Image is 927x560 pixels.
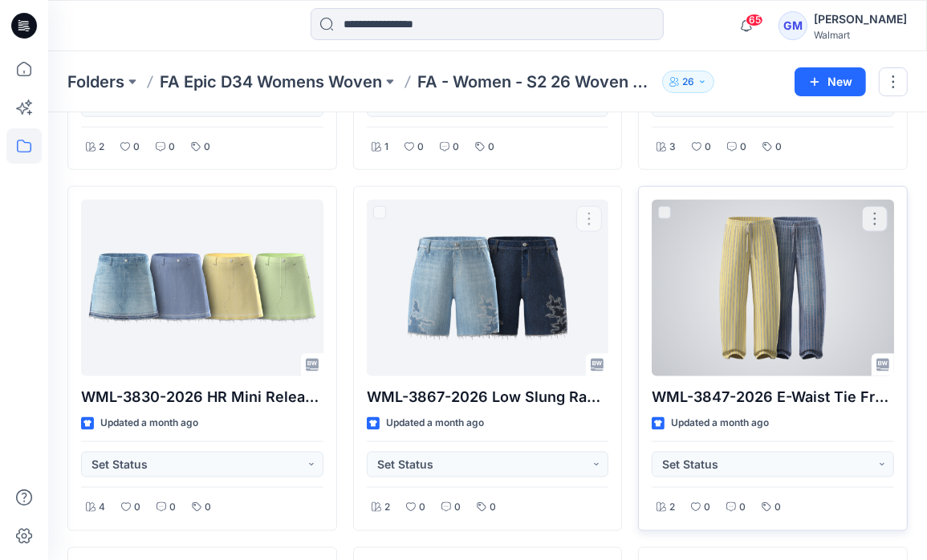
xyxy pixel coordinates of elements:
p: Updated a month ago [100,415,198,432]
button: New [795,67,866,96]
p: WML-3867-2026 Low Slung Raw Hem Short - Inseam 7" [367,386,609,408]
p: 0 [775,139,782,156]
button: 26 [662,71,714,93]
p: FA - Women - S2 26 Woven Board [417,71,656,93]
a: WML-3867-2026 Low Slung Raw Hem Short - Inseam 7" [367,200,609,376]
p: 0 [169,499,176,516]
p: 26 [682,73,694,91]
p: 0 [133,139,140,156]
div: [PERSON_NAME] [814,10,907,29]
p: WML-3847-2026 E-Waist Tie Front Barrel [652,386,894,408]
p: 0 [204,139,210,156]
p: 0 [490,499,496,516]
p: 0 [488,139,494,156]
p: 0 [205,499,211,516]
p: 0 [454,499,461,516]
a: FA Epic D34 Womens Woven [160,71,382,93]
p: 0 [417,139,424,156]
p: 4 [99,499,105,516]
p: Updated a month ago [386,415,484,432]
p: 0 [704,499,710,516]
p: 0 [775,499,781,516]
div: GM [779,11,807,40]
p: 0 [169,139,175,156]
p: 0 [705,139,711,156]
p: Updated a month ago [671,415,769,432]
p: 0 [419,499,425,516]
p: 0 [453,139,459,156]
div: Walmart [814,29,907,41]
p: 0 [134,499,140,516]
p: 0 [739,499,746,516]
p: 1 [384,139,388,156]
a: WML-3830-2026 HR Mini Release Hem Skirt [81,200,323,376]
a: WML-3847-2026 E-Waist Tie Front Barrel [652,200,894,376]
a: Folders [67,71,124,93]
p: 0 [740,139,746,156]
p: 2 [669,499,675,516]
span: 65 [746,14,763,26]
p: WML-3830-2026 HR Mini Release Hem Skirt [81,386,323,408]
p: 3 [669,139,676,156]
p: 2 [384,499,390,516]
p: 2 [99,139,104,156]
